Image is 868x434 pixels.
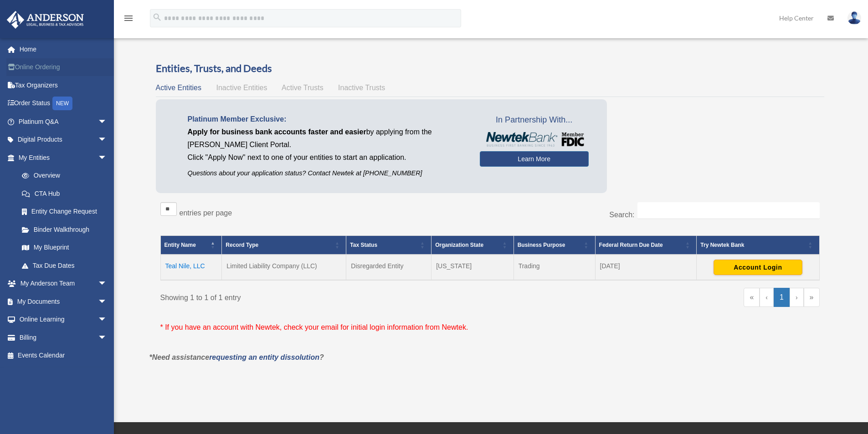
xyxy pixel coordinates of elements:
a: CTA Hub [13,184,116,203]
span: arrow_drop_down [98,275,116,293]
a: Online Ordering [6,58,121,77]
a: Order StatusNEW [6,94,121,113]
span: Business Purpose [518,242,565,248]
span: Active Trusts [282,84,324,92]
span: Inactive Entities [216,84,267,92]
span: Record Type [226,242,258,248]
th: Entity Name: Activate to invert sorting [160,236,222,255]
img: User Pic [847,11,861,25]
a: menu [123,16,134,24]
a: Events Calendar [6,347,121,365]
td: [US_STATE] [431,255,514,280]
a: requesting an entity dissolution [209,353,319,361]
span: Federal Return Due Date [599,242,663,248]
img: NewtekBankLogoSM.png [484,132,584,147]
div: NEW [52,97,72,110]
th: Organization State: Activate to sort [431,236,514,255]
span: arrow_drop_down [98,328,116,347]
span: arrow_drop_down [98,148,116,167]
h3: Entities, Trusts, and Deeds [156,61,824,76]
a: Tax Due Dates [13,256,116,275]
span: arrow_drop_down [98,131,116,149]
span: arrow_drop_down [98,112,116,131]
span: Apply for business bank accounts faster and easier [188,128,366,136]
a: Billingarrow_drop_down [6,328,121,347]
span: Tax Status [350,242,377,248]
a: Home [6,40,121,58]
a: Learn More [480,151,589,167]
a: Platinum Q&Aarrow_drop_down [6,112,121,131]
span: arrow_drop_down [98,292,116,311]
a: First [744,288,760,307]
div: Try Newtek Bank [700,240,805,250]
a: Binder Walkthrough [13,220,116,239]
p: by applying from the [PERSON_NAME] Client Portal. [188,126,466,151]
p: * If you have an account with Newtek, check your email for initial login information from Newtek. [160,321,820,334]
th: Record Type: Activate to sort [222,236,346,255]
span: Active Entities [156,84,201,92]
label: entries per page [180,209,232,217]
th: Federal Return Due Date: Activate to sort [595,236,697,255]
span: Organization State [435,242,483,248]
p: Questions about your application status? Contact Newtek at [PHONE_NUMBER] [188,168,466,179]
a: Account Login [714,263,802,271]
a: Digital Productsarrow_drop_down [6,131,121,149]
button: Account Login [714,260,802,275]
a: Last [804,288,820,307]
em: *Need assistance ? [149,353,324,361]
a: Online Learningarrow_drop_down [6,311,121,329]
td: [DATE] [595,255,697,280]
p: Platinum Member Exclusive: [188,113,466,126]
a: 1 [774,288,790,307]
a: Entity Change Request [13,203,116,221]
div: Showing 1 to 1 of 1 entry [160,288,483,304]
th: Tax Status: Activate to sort [346,236,431,255]
i: search [152,12,162,22]
td: Teal Nile, LLC [160,255,222,280]
i: menu [123,13,134,24]
a: Previous [760,288,774,307]
label: Search: [609,211,634,219]
a: My Entitiesarrow_drop_down [6,148,116,167]
img: Anderson Advisors Platinum Portal [4,11,87,29]
td: Limited Liability Company (LLC) [222,255,346,280]
a: My Anderson Teamarrow_drop_down [6,275,121,293]
span: Inactive Trusts [338,84,385,92]
a: Next [790,288,804,307]
span: arrow_drop_down [98,311,116,329]
span: In Partnership With... [480,113,589,128]
a: Overview [13,167,112,185]
a: My Documentsarrow_drop_down [6,292,121,311]
td: Trading [514,255,595,280]
span: Entity Name [164,242,196,248]
th: Business Purpose: Activate to sort [514,236,595,255]
a: My Blueprint [13,239,116,257]
p: Click "Apply Now" next to one of your entities to start an application. [188,151,466,164]
a: Tax Organizers [6,76,121,94]
th: Try Newtek Bank : Activate to sort [697,236,819,255]
td: Disregarded Entity [346,255,431,280]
